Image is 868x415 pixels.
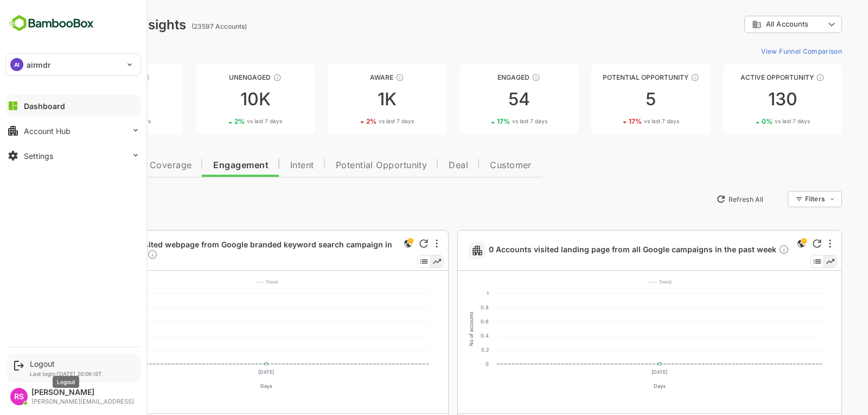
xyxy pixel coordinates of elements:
[26,64,145,135] a: UnreachedThese accounts have not been engaged with for a defined time period12K3%vs last 7 days
[27,59,50,71] p: airmdr
[757,237,770,252] div: This is a global insight. Segment selection is not applicable for this view
[54,361,58,367] text: 0
[158,91,277,108] div: 10K
[37,311,43,346] text: No of accounts
[26,91,145,108] div: 12K
[24,151,53,161] div: Settings
[430,311,436,346] text: No of accounts
[767,195,787,203] div: Filters
[451,244,751,257] span: 0 Accounts visited landing page from all Google campaigns in the past week
[158,73,277,81] div: Unengaged
[443,347,451,353] text: 0.2
[591,117,641,125] div: 17 %
[5,145,141,167] button: Settings
[220,369,236,375] text: [DATE]
[49,304,58,310] text: 0.8
[422,64,540,135] a: EngagedThese accounts are warm, further nurturing would qualify them to MQAs5417%vs last 7 days
[616,383,628,389] text: Days
[109,249,120,261] div: Description not present
[10,58,23,71] div: AI
[154,22,212,30] ag: (23597 Accounts)
[610,279,634,285] text: ---- Trend
[235,73,244,82] div: These accounts have not shown enough engagement and need nurturing
[422,91,540,108] div: 54
[222,383,234,389] text: Days
[685,91,804,108] div: 130
[24,126,71,136] div: Account Hub
[50,347,58,353] text: 0.2
[778,73,787,82] div: These accounts have open opportunities which might be at any of the Sales Stages
[175,161,231,170] span: Engagement
[49,318,58,324] text: 0.6
[474,117,509,125] span: vs last 7 days
[55,240,359,261] span: 0 Accounts visited webpage from Google branded keyword search campaign in the past week
[673,190,730,208] button: Refresh All
[653,73,661,82] div: These accounts are MQAs and can be passed on to Inside Sales
[37,161,154,170] span: Data Quality and Coverage
[398,239,400,248] div: More
[714,20,787,29] div: All Accounts
[6,54,141,75] div: AIairmdr
[775,239,783,248] div: Refresh
[341,117,376,125] span: vs last 7 days
[49,333,58,339] text: 0.4
[606,117,641,125] span: vs last 7 days
[196,117,244,125] div: 2 %
[55,290,58,296] text: 1
[449,290,451,296] text: 1
[78,117,113,125] span: vs last 7 days
[5,95,141,117] button: Dashboard
[719,42,804,60] button: View Funnel Comparison
[381,239,390,248] div: Refresh
[328,117,376,125] div: 2 %
[290,91,409,108] div: 1K
[217,279,240,285] text: ---- Trend
[706,14,804,35] div: All Accounts
[24,101,65,111] div: Dashboard
[103,73,112,82] div: These accounts have not been engaged with for a defined time period
[728,20,770,28] span: All Accounts
[26,17,148,33] div: Dashboard Insights
[737,117,772,125] span: vs last 7 days
[685,64,804,135] a: Active OpportunityThese accounts have open opportunities which might be at any of the Sales Stage...
[422,73,540,81] div: Engaged
[553,73,672,81] div: Potential Opportunity
[31,398,134,405] div: [PERSON_NAME][EMAIL_ADDRESS]
[494,73,502,82] div: These accounts are warm, further nurturing would qualify them to MQAs
[451,244,756,257] a: 0 Accounts visited landing page from all Google campaigns in the past weekvisited landing page fr...
[290,64,409,135] a: AwareThese accounts have just entered the buying cycle and need further nurturing1K2%vs last 7 days
[158,64,277,135] a: UnengagedThese accounts have not shown enough engagement and need nurturing10K2%vs last 7 days
[741,244,751,257] div: visited landing page from all Google campaigns - deanonymized (in May)
[553,64,672,135] a: Potential OpportunityThese accounts are MQAs and can be passed on to Inside Sales517%vs last 7 days
[443,304,451,310] text: 0.8
[443,318,451,324] text: 0.6
[298,161,390,170] span: Potential Opportunity
[411,161,430,170] span: Deal
[55,240,363,261] a: 0 Accounts visited webpage from Google branded keyword search campaign in the past weekDescriptio...
[26,189,105,209] button: New Insights
[31,388,134,397] div: [PERSON_NAME]
[5,13,97,34] img: BambooboxFullLogoMark.5f36c76dfaba33ec1ec1367b70bb1252.svg
[26,73,145,81] div: Unreached
[363,237,376,252] div: This is a global insight. Segment selection is not applicable for this view
[10,388,28,405] div: RS
[5,120,141,142] button: Account Hub
[65,117,113,125] div: 3 %
[290,73,409,81] div: Aware
[685,73,804,81] div: Active Opportunity
[30,359,102,368] div: Logout
[443,333,451,339] text: 0.4
[553,91,672,108] div: 5
[766,189,804,209] div: Filters
[791,239,793,248] div: More
[452,161,494,170] span: Customer
[252,161,276,170] span: Intent
[614,369,629,375] text: [DATE]
[448,361,451,367] text: 0
[724,117,772,125] div: 0 %
[459,117,509,125] div: 17 %
[209,117,244,125] span: vs last 7 days
[358,73,366,82] div: These accounts have just entered the buying cycle and need further nurturing
[30,371,102,377] p: Last login: [DATE] 20:06 IST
